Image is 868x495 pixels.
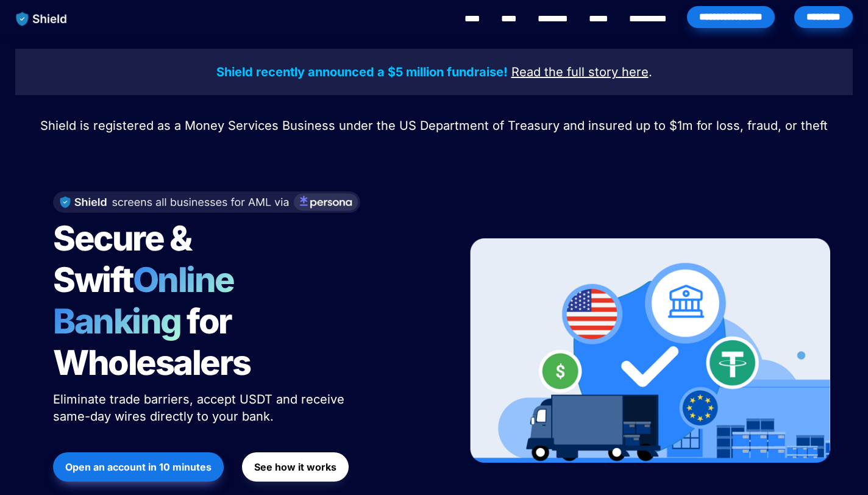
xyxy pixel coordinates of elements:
span: Secure & Swift [53,218,197,301]
span: Eliminate trade barriers, accept USDT and receive same-day wires directly to your bank. [53,392,348,424]
span: Online Banking [53,259,246,342]
a: here [622,66,649,79]
a: See how it works [242,446,349,488]
span: for Wholesalers [53,301,251,383]
a: Open an account in 10 minutes [53,446,224,488]
a: Read the full story [511,66,618,79]
span: . [649,65,652,79]
img: website logo [10,6,73,32]
strong: See how it works [254,461,336,473]
strong: Open an account in 10 minutes [65,461,212,473]
strong: Shield recently announced a $5 million fundraise! [216,65,508,79]
button: See how it works [242,452,349,482]
button: Open an account in 10 minutes [53,452,224,482]
span: Shield is registered as a Money Services Business under the US Department of Treasury and insured... [40,118,828,133]
u: Read the full story [511,65,618,79]
u: here [622,65,649,79]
